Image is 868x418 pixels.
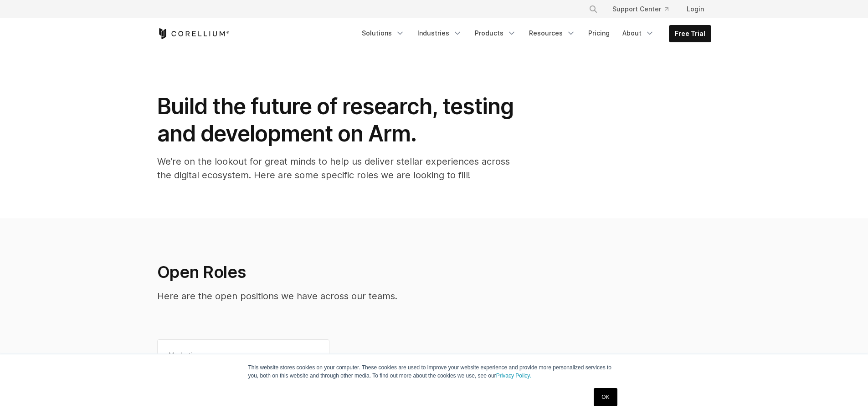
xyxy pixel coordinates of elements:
[594,388,617,406] a: OK
[578,1,711,17] div: Navigation Menu
[496,373,531,379] a: Privacy Policy.
[469,25,522,41] a: Products
[412,25,467,41] a: Industries
[248,363,620,380] p: This website stores cookies on your computer. These cookies are used to improve your website expe...
[585,1,601,17] button: Search
[524,25,581,41] a: Resources
[669,25,711,42] a: Free Trial
[157,28,230,39] a: Corellium Home
[605,1,676,17] a: Support Center
[157,262,568,282] h2: Open Roles
[356,25,410,41] a: Solutions
[583,25,615,41] a: Pricing
[356,25,711,42] div: Navigation Menu
[157,93,522,147] h1: Build the future of research, testing and development on Arm.
[157,289,568,303] p: Here are the open positions we have across our teams.
[157,155,522,182] p: We’re on the lookout for great minds to help us deliver stellar experiences across the digital ec...
[617,25,660,41] a: About
[679,1,711,17] a: Login
[169,351,318,360] div: Marketing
